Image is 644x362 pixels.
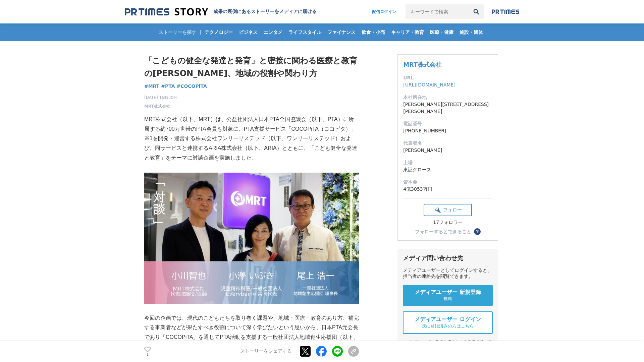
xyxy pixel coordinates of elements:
dd: [PHONE_NUMBER] [403,127,492,134]
span: #COCOPiTA [176,83,207,89]
span: 施設・団体 [457,29,486,35]
dt: 電話番号 [403,120,492,127]
a: ライフスタイル [286,23,324,41]
a: エンタメ [261,23,285,41]
span: エンタメ [261,29,285,35]
dd: 東証グロース [403,166,492,173]
span: キャリア・教育 [388,29,427,35]
span: 医療・健康 [427,29,456,35]
div: メディアユーザーとしてログインすると、担当者の連絡先を閲覧できます。 [403,267,493,280]
div: 17フォロワー [424,220,472,226]
p: 1 [144,353,151,356]
span: [DATE] 16時30分 [144,95,177,101]
a: 施設・団体 [457,23,486,41]
a: MRT株式会社 [403,61,442,68]
p: MRT株式会社（以下、MRT）は、公益社団法人日本PTA全国協議会（以下、PTA）に所属する約700万世帯のPTA会員を対象に、PTA支援サービス「COCOPiTA（ココピタ）」※1を開発・運営... [144,115,359,163]
div: フォローするとできること [415,229,471,234]
dt: 上場 [403,159,492,166]
button: ？ [474,228,481,235]
dt: 本社所在地 [403,94,492,101]
a: メディアユーザー ログイン 既に登録済みの方はこちら [403,311,493,334]
h2: 成果の裏側にあるストーリーをメディアに届ける [213,9,317,15]
dd: [PERSON_NAME][STREET_ADDRESS][PERSON_NAME] [403,101,492,115]
a: MRT株式会社 [144,103,170,109]
a: 成果の裏側にあるストーリーをメディアに届ける 成果の裏側にあるストーリーをメディアに届ける [125,7,317,16]
button: 検索 [469,4,484,19]
a: 医療・健康 [427,23,456,41]
div: メディア問い合わせ先 [403,254,493,262]
span: ビジネス [236,29,260,35]
button: フォロー [424,204,472,216]
span: #MRT [144,83,159,89]
img: thumbnail_c016afb0-a3fc-11f0-9f5b-035ce1f67d4d.png [144,173,359,304]
a: キャリア・教育 [388,23,427,41]
a: 配信ログイン [365,4,403,19]
span: 無料 [443,296,452,302]
dd: [PERSON_NAME] [403,147,492,154]
span: #PTA [161,83,175,89]
p: ストーリーをシェアする [240,349,292,355]
span: 飲食・小売 [359,29,388,35]
img: prtimes [492,9,519,14]
span: ファイナンス [325,29,358,35]
a: #PTA [161,83,175,90]
span: メディアユーザー 新規登録 [415,289,481,296]
a: メディアユーザー 新規登録 無料 [403,285,493,306]
a: #MRT [144,83,159,90]
h1: 「こどもの健全な発達と発育」と密接に関わる医療と教育の[PERSON_NAME]、地域の役割や関わり方 [144,54,359,80]
img: 成果の裏側にあるストーリーをメディアに届ける [125,7,208,16]
a: #COCOPiTA [176,83,207,90]
a: テクノロジー [202,23,235,41]
dd: 4億3053万円 [403,186,492,193]
span: メディアユーザー ログイン [415,316,481,323]
a: ファイナンス [325,23,358,41]
dt: 代表者名 [403,140,492,147]
dt: 資本金 [403,179,492,186]
span: 既に登録済みの方はこちら [422,323,474,329]
a: ビジネス [236,23,260,41]
span: ？ [475,229,480,234]
input: キーワードで検索 [406,4,469,19]
span: テクノロジー [202,29,235,35]
dt: URL [403,74,492,81]
span: ライフスタイル [286,29,324,35]
a: 飲食・小売 [359,23,388,41]
a: [URL][DOMAIN_NAME] [403,82,455,87]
